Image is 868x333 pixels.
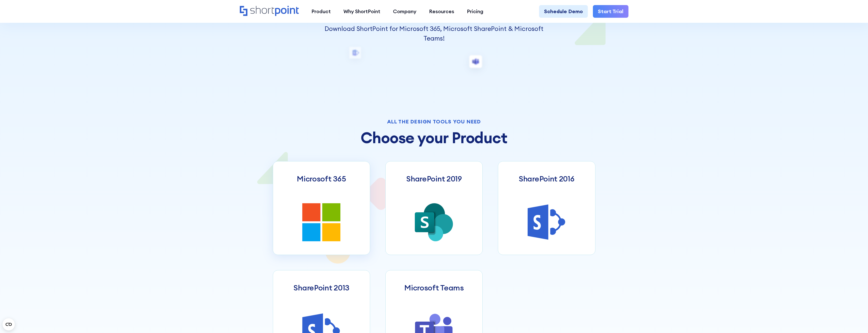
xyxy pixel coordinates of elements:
h3: SharePoint 2019 [406,174,462,183]
a: Schedule Demo [539,5,588,18]
h3: SharePoint 2016 [519,174,575,183]
iframe: Chat Widget [777,274,868,333]
a: SharePoint 2016 [498,161,595,255]
a: Pricing [461,5,490,18]
div: Product [311,8,331,15]
a: SharePoint 2019 [385,161,483,255]
a: Product [305,5,337,18]
a: Home [240,6,299,17]
div: All the design tools you need [273,119,595,124]
a: Start Trial [593,5,628,18]
a: Company [387,5,423,18]
button: Open CMP widget [3,318,15,330]
a: Resources [423,5,461,18]
h3: SharePoint 2013 [293,283,349,292]
div: Why ShortPoint [343,8,380,15]
a: Why ShortPoint [337,5,387,18]
div: Pricing [467,8,483,15]
div: Resources [429,8,454,15]
h3: Microsoft 365 [297,174,346,183]
a: Microsoft 365 [273,161,370,255]
h2: Choose your Product [273,129,595,146]
p: ShortPoint fully integrates with your existing intranet environment. It’s secure, private and eve... [315,5,553,43]
div: Company [393,8,416,15]
h3: Microsoft Teams [404,283,464,292]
